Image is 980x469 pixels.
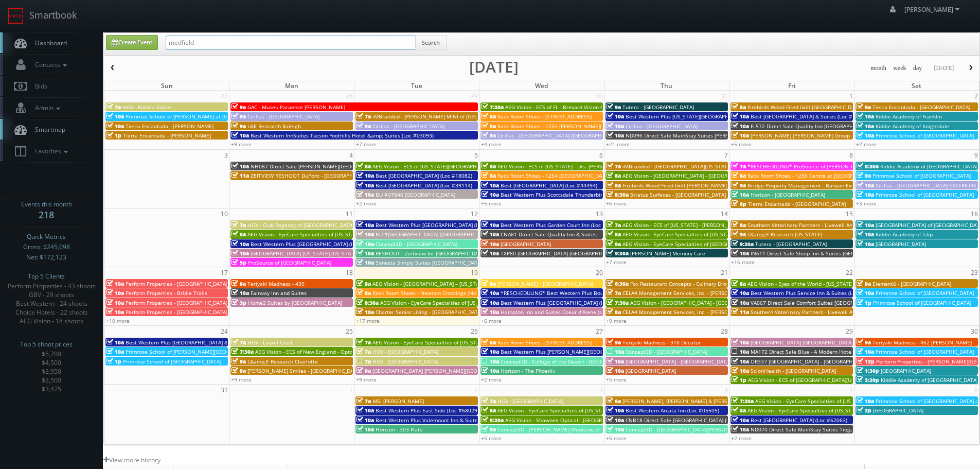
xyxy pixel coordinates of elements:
span: [GEOGRAPHIC_DATA] [501,240,551,248]
span: 7a [357,339,371,346]
span: 9a [857,172,871,179]
span: HGV - [GEOGRAPHIC_DATA] [497,397,563,405]
span: 10a [482,348,499,355]
span: *RESCHEDULING* Best Western Plus Boulder [GEOGRAPHIC_DATA] (Loc #06179) [501,289,699,297]
span: 1p [732,376,746,384]
span: 9:30a [732,240,754,248]
span: Perform Properties - [GEOGRAPHIC_DATA] [126,280,227,287]
span: 10a [482,221,499,229]
span: Favorites [30,147,70,155]
span: 8:30a [857,163,879,170]
span: Best Western Plus Scottsdale Thunderbird Suites (Loc #03156) [501,191,656,198]
span: ProSource of [GEOGRAPHIC_DATA] [248,259,331,266]
span: 9a [607,339,621,346]
span: 10a [357,172,374,179]
span: AEG Vision - EyeCare Specialties of [US_STATE] - [PERSON_NAME] Eyecare Associates - [PERSON_NAME] [247,231,502,238]
span: iMBranded - [PERSON_NAME] MINI of [GEOGRAPHIC_DATA] [372,113,516,120]
span: ND096 Direct Sale MainStay Suites [PERSON_NAME] [626,132,755,139]
span: 1:30p [857,367,879,374]
span: 10a [482,367,499,374]
a: +2 more [481,376,502,383]
span: [PERSON_NAME] [PERSON_NAME] Group - [GEOGRAPHIC_DATA] - [STREET_ADDRESS] [751,132,956,139]
span: Stratus Surfaces - [GEOGRAPHIC_DATA] Slab Gallery [630,191,757,198]
span: Concept3D - [GEOGRAPHIC_DATA] [626,348,707,355]
span: RESHOOT - Zeitview for [GEOGRAPHIC_DATA] [376,250,486,257]
span: 10a [357,308,374,316]
span: *RESCHEDULING* ProSource of [PERSON_NAME] [747,163,867,170]
a: Create Event [106,35,158,50]
span: Southern Veterinary Partners - Livewell Animal Urgent Care of [PERSON_NAME] [747,221,943,229]
span: GAC - Museu Paraense [PERSON_NAME] [247,103,345,111]
span: Concept3D - [GEOGRAPHIC_DATA] [376,240,457,248]
span: 10a [857,123,874,130]
span: 10a [106,123,124,130]
span: 8a [482,163,496,170]
span: 1p [857,299,871,306]
span: CNA61 Direct Sale Quality Inn & Suites [501,231,597,238]
span: 9a [231,280,246,287]
a: +9 more [231,141,252,148]
span: 10a [732,339,749,346]
span: AEG Vision - ECS of [US_STATE] - [PERSON_NAME] EyeCare - [GEOGRAPHIC_DATA] ([GEOGRAPHIC_DATA]) [622,221,875,229]
span: 10a [106,348,124,355]
span: L&E Research Raleigh [247,123,301,130]
span: Best Western Plus [US_STATE][GEOGRAPHIC_DATA] [GEOGRAPHIC_DATA] (Loc #37096) [626,113,835,120]
span: Charter Senior Living - [GEOGRAPHIC_DATA] [376,308,483,316]
span: 7a [607,163,621,170]
span: Best Western Plus [GEOGRAPHIC_DATA] (Loc #48184) [251,240,381,248]
span: CELA4 Management Services, Inc. - [PERSON_NAME] Hyundai [622,289,773,297]
span: Firebirds Wood Fired Grill [PERSON_NAME] [622,182,727,189]
span: 9a [482,280,496,287]
span: Rack Room Shoes - 1256 Centre at [GEOGRAPHIC_DATA] [747,172,884,179]
span: Kiddie Academy of [GEOGRAPHIC_DATA] [881,376,978,384]
span: Cirillas - [GEOGRAPHIC_DATA] [626,123,698,130]
span: Primrose School of [GEOGRAPHIC_DATA] [876,132,974,139]
span: 3:30p [857,376,879,384]
span: 9a [482,132,496,139]
span: 9a [732,182,746,189]
span: Admin [30,103,63,112]
span: HGV - [GEOGRAPHIC_DATA] [372,348,438,355]
span: AEG Vision - [GEOGRAPHIC_DATA] - [GEOGRAPHIC_DATA] [630,299,767,306]
a: +16 more [731,258,755,266]
span: [PERSON_NAME], [PERSON_NAME] & [PERSON_NAME], LLC - [GEOGRAPHIC_DATA] [622,397,821,405]
span: 10a [231,289,249,297]
a: +4 more [481,141,502,148]
span: [PERSON_NAME] [904,5,963,14]
button: week [889,62,910,75]
span: Cirillas - [GEOGRAPHIC_DATA] [247,113,319,120]
span: 7a [357,348,371,355]
span: 10a [482,289,499,297]
button: Search [415,35,447,50]
span: 7a [231,221,246,229]
span: Primrose School of [PERSON_NAME][GEOGRAPHIC_DATA] [126,348,264,355]
span: 10a [857,191,874,198]
span: 10a [357,221,374,229]
span: Best Western InnSuites Tucson Foothills Hotel &amp; Suites (Loc #03093) [251,132,434,139]
span: iMBranded - [GEOGRAPHIC_DATA][US_STATE] Toyota [622,163,751,170]
a: +7 more [606,258,627,266]
span: Tutera - [GEOGRAPHIC_DATA] [622,103,694,111]
span: 8a [357,163,371,170]
span: 6a [607,397,621,405]
span: [GEOGRAPHIC_DATA] - [GEOGRAPHIC_DATA] [626,358,731,365]
span: Best Western Plus [GEOGRAPHIC_DATA] (Loc #62024) [376,221,506,229]
img: smartbook-logo.png [8,8,24,24]
span: Primrose School of [GEOGRAPHIC_DATA] [876,191,974,198]
span: [GEOGRAPHIC_DATA] [GEOGRAPHIC_DATA] [751,339,853,346]
span: 10a [607,132,624,139]
span: Best Western Plus Service Inn & Suites (Loc #61094) WHITE GLOVE [751,289,916,297]
a: +7 more [356,141,377,148]
span: 9a [857,280,871,287]
span: 10a [607,367,624,374]
span: Rack Room Shoes - [STREET_ADDRESS] [497,339,592,346]
span: CELA4 Management Services, Inc. - [PERSON_NAME] Genesis [622,308,772,316]
span: 10a [482,358,499,365]
span: Best Western Plus [GEOGRAPHIC_DATA] (Loc #11187) [501,299,631,306]
span: 9a [357,123,371,130]
span: 10a [482,231,499,238]
span: ZEITVIEW RESHOOT DuPont - [GEOGRAPHIC_DATA], [GEOGRAPHIC_DATA] [251,172,428,179]
span: Kiddie Academy of Franklin [876,113,942,120]
span: [GEOGRAPHIC_DATA] [881,367,931,374]
span: IN611 Direct Sale Sleep Inn & Suites [GEOGRAPHIC_DATA] [751,250,893,257]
